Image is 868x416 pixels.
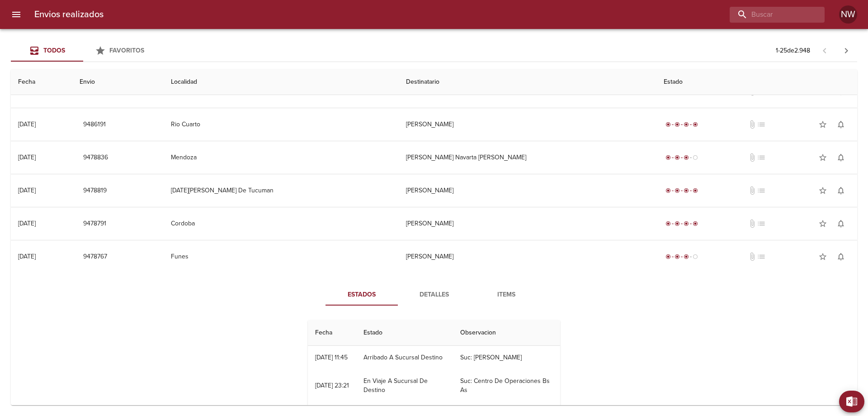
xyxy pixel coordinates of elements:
[399,108,657,141] td: [PERSON_NAME]
[684,155,689,160] span: radio_button_checked
[814,182,832,200] button: Agregar a favoritos
[748,153,757,162] span: No tiene documentos adjuntos
[665,155,671,160] span: radio_button_checked
[675,155,680,160] span: radio_button_checked
[83,152,108,163] span: 9478836
[315,382,349,389] div: [DATE] 23:21
[693,122,698,127] span: radio_button_checked
[814,115,832,134] button: Agregar a favoritos
[684,254,689,259] span: radio_button_checked
[684,122,689,127] span: radio_button_checked
[83,251,107,263] span: 9478767
[80,116,109,133] button: 9486191
[399,69,657,95] th: Destinatario
[18,186,36,194] div: [DATE]
[399,240,657,273] td: [PERSON_NAME]
[80,215,110,232] button: 9478791
[836,120,845,129] span: notifications_none
[18,153,36,161] div: [DATE]
[34,7,104,22] h6: Envios realizados
[18,220,36,227] div: [DATE]
[164,240,398,273] td: Funes
[453,346,560,369] td: Suc: [PERSON_NAME]
[757,252,766,261] span: No tiene pedido asociado
[476,289,537,301] span: Items
[684,221,689,226] span: radio_button_checked
[664,120,700,129] div: Entregado
[11,40,156,62] div: Tabs Envios
[656,69,857,95] th: Estado
[832,148,850,167] button: Activar notificaciones
[315,354,348,361] div: [DATE] 11:45
[665,122,671,127] span: radio_button_checked
[832,115,850,134] button: Activar notificaciones
[356,346,453,369] td: Arribado A Sucursal Destino
[748,186,757,195] span: No tiene documentos adjuntos
[164,207,398,240] td: Cordoba
[835,40,857,62] span: Pagina siguiente
[675,221,680,226] span: radio_button_checked
[403,289,465,301] span: Detalles
[748,252,757,261] span: No tiene documentos adjuntos
[839,5,857,24] div: NW
[43,47,65,54] span: Todos
[164,108,398,141] td: Rio Cuarto
[693,155,698,160] span: radio_button_unchecked
[836,186,845,195] span: notifications_none
[83,185,107,196] span: 9478819
[693,188,698,193] span: radio_button_checked
[836,219,845,228] span: notifications_none
[839,391,864,412] button: Exportar Excel
[757,153,766,162] span: No tiene pedido asociado
[832,182,850,200] button: Activar notificaciones
[836,252,845,261] span: notifications_none
[164,141,398,174] td: Mendoza
[748,219,757,228] span: No tiene documentos adjuntos
[818,219,827,228] span: star_border
[693,254,698,259] span: radio_button_unchecked
[665,221,671,226] span: radio_button_checked
[308,320,356,346] th: Fecha
[5,4,27,25] button: menu
[356,369,453,402] td: En Viaje A Sucursal De Destino
[836,153,845,162] span: notifications_none
[80,182,110,199] button: 9478819
[164,69,398,95] th: Localidad
[693,221,698,226] span: radio_button_checked
[11,69,72,95] th: Fecha
[675,188,680,193] span: radio_button_checked
[814,46,835,55] span: Pagina anterior
[675,254,680,259] span: radio_button_checked
[814,248,832,266] button: Agregar a favoritos
[665,188,671,193] span: radio_button_checked
[164,174,398,207] td: [DATE][PERSON_NAME] De Tucuman
[80,149,112,166] button: 9478836
[832,215,850,233] button: Activar notificaciones
[839,5,857,24] div: Abrir información de usuario
[453,369,560,402] td: Suc: Centro De Operaciones Bs As
[72,69,164,95] th: Envio
[83,119,106,130] span: 9486191
[109,47,144,54] span: Favoritos
[18,253,36,260] div: [DATE]
[664,219,700,228] div: Entregado
[356,320,453,346] th: Estado
[675,122,680,127] span: radio_button_checked
[730,7,809,23] input: buscar
[331,289,392,301] span: Estados
[748,120,757,129] span: No tiene documentos adjuntos
[664,186,700,195] div: Entregado
[814,148,832,167] button: Agregar a favoritos
[818,120,827,129] span: star_border
[83,218,106,230] span: 9478791
[757,120,766,129] span: No tiene pedido asociado
[684,188,689,193] span: radio_button_checked
[399,207,657,240] td: [PERSON_NAME]
[814,215,832,233] button: Agregar a favoritos
[18,120,36,128] div: [DATE]
[665,254,671,259] span: radio_button_checked
[399,174,657,207] td: [PERSON_NAME]
[818,252,827,261] span: star_border
[832,248,850,266] button: Activar notificaciones
[818,153,827,162] span: star_border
